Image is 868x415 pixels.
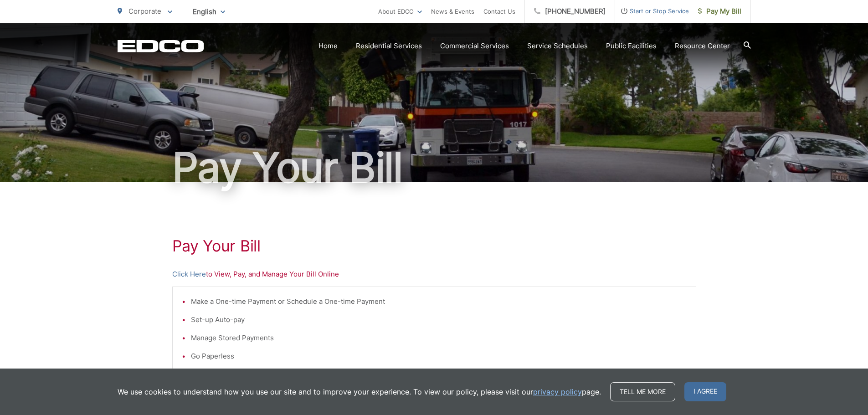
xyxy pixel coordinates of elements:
[610,382,675,401] a: Tell me more
[191,296,687,307] li: Make a One-time Payment or Schedule a One-time Payment
[431,6,474,17] a: News & Events
[191,351,687,362] li: Go Paperless
[172,269,696,280] p: to View, Pay, and Manage Your Bill Online
[186,4,232,20] span: English
[698,6,741,17] span: Pay My Bill
[172,237,696,255] h1: Pay Your Bill
[483,6,515,17] a: Contact Us
[118,145,751,190] h1: Pay Your Bill
[684,382,726,401] span: I agree
[118,386,601,397] p: We use cookies to understand how you use our site and to improve your experience. To view our pol...
[675,41,730,51] a: Resource Center
[128,7,161,15] span: Corporate
[527,41,588,51] a: Service Schedules
[356,41,422,51] a: Residential Services
[118,40,204,52] a: EDCD logo. Return to the homepage.
[172,269,206,280] a: Click Here
[191,333,687,343] li: Manage Stored Payments
[606,41,657,51] a: Public Facilities
[533,386,582,397] a: privacy policy
[440,41,509,51] a: Commercial Services
[191,314,687,325] li: Set-up Auto-pay
[318,41,338,51] a: Home
[378,6,422,17] a: About EDCO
